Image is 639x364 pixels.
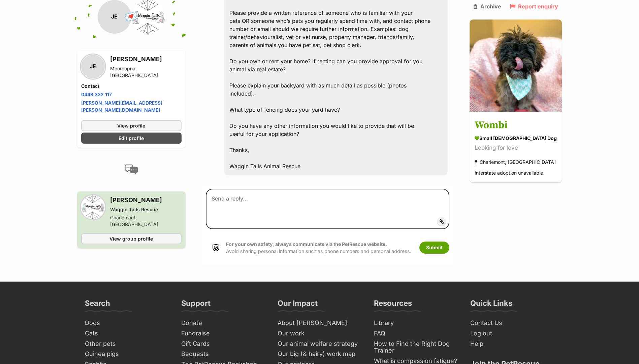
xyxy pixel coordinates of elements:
[470,113,562,183] a: Wombi small [DEMOGRAPHIC_DATA] Dog Looking for love Charlemont, [GEOGRAPHIC_DATA] Interstate adop...
[226,241,411,255] p: Avoid sharing personal information such as phone numbers and personal address.
[475,118,557,133] h3: Wombi
[468,339,557,349] a: Help
[82,328,172,339] a: Cats
[226,241,387,247] strong: For your own safety, always communicate via the PetRescue website.
[82,339,172,349] a: Other pets
[470,298,512,312] h3: Quick Links
[475,135,557,142] div: small [DEMOGRAPHIC_DATA] Dog
[181,298,211,312] h3: Support
[81,195,105,219] img: Waggin Tails Rescue profile pic
[179,339,268,349] a: Gift Cards
[117,122,145,129] span: View profile
[473,3,501,9] a: Archive
[275,328,364,339] a: Our work
[82,349,172,359] a: Guinea pigs
[275,349,364,359] a: Our big (& hairy) work map
[110,214,182,227] div: Charlemont, [GEOGRAPHIC_DATA]
[81,120,182,131] a: View profile
[374,298,412,312] h3: Resources
[371,318,461,328] a: Library
[109,235,153,242] span: View group profile
[110,206,182,213] div: Waggin Tails Rescue
[110,54,182,64] h3: [PERSON_NAME]
[179,328,268,339] a: Fundraise
[179,349,268,359] a: Bequests
[124,9,139,24] span: 💌
[275,318,364,328] a: About [PERSON_NAME]
[475,158,556,167] div: Charlemont, [GEOGRAPHIC_DATA]
[125,164,138,174] img: conversation-icon-4a6f8262b818ee0b60e3300018af0b2d0b884aa5de6e9bcb8d3d4eeb1a70a7c4.svg
[275,339,364,349] a: Our animal welfare strategy
[81,132,182,143] a: Edit profile
[475,144,557,153] div: Looking for love
[371,328,461,339] a: FAQ
[468,318,557,328] a: Contact Us
[419,242,449,254] button: Submit
[468,328,557,339] a: Log out
[278,298,318,312] h3: Our Impact
[119,134,144,141] span: Edit profile
[110,195,182,205] h3: [PERSON_NAME]
[81,100,162,112] a: [PERSON_NAME][EMAIL_ADDRESS][PERSON_NAME][DOMAIN_NAME]
[371,339,461,356] a: How to Find the Right Dog Trainer
[470,20,562,112] img: Wombi
[81,233,182,244] a: View group profile
[81,54,105,78] div: JE
[82,318,172,328] a: Dogs
[510,3,558,9] a: Report enquiry
[179,318,268,328] a: Donate
[85,298,110,312] h3: Search
[81,91,112,97] a: 0448 332 117
[475,170,543,176] span: Interstate adoption unavailable
[81,82,182,89] h4: Contact
[110,65,182,78] div: Mooroopna, [GEOGRAPHIC_DATA]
